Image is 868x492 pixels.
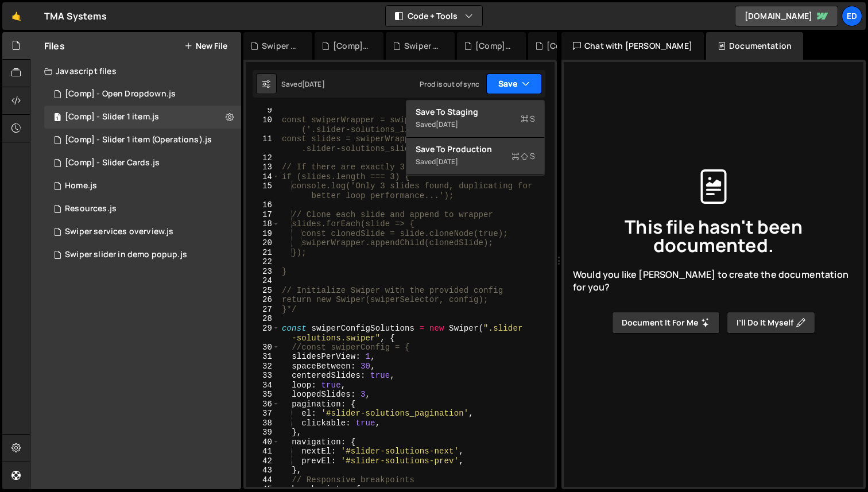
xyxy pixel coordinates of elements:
div: Prod is out of sync [420,79,479,89]
div: [DATE] [436,119,458,129]
div: 16 [246,200,280,210]
button: Document it for me [612,312,720,334]
button: I’ll do it myself [727,312,815,334]
div: 14 [246,172,280,182]
div: 33 [246,371,280,381]
div: Swiper slider in demo popup.js [404,40,441,52]
div: 15745/41948.js [44,129,241,152]
div: 25 [246,286,280,296]
a: Ed [842,6,862,26]
div: Swiper services overview.js [44,220,241,243]
div: Swiper services overview.js [262,40,299,52]
div: 42 [246,456,280,466]
a: [DOMAIN_NAME] [735,6,838,26]
div: 12 [246,153,280,163]
div: [Comp] - Slider 1 item (Operations).js [547,40,583,52]
button: New File [184,41,227,51]
div: [Comp] - Slider Cards.js [65,158,160,168]
div: Saved [281,79,325,89]
div: 10 [246,115,280,134]
div: 18 [246,219,280,229]
div: [DATE] [302,79,325,89]
button: Save to StagingS Saved[DATE] [406,100,544,138]
div: 36 [246,400,280,409]
div: Documentation [706,32,803,60]
div: 30 [246,343,280,352]
div: TMA Systems [44,9,107,23]
div: 28 [246,314,280,324]
div: [DATE] [436,157,458,166]
div: 39 [246,428,280,437]
h2: Files [44,40,65,52]
span: Would you like [PERSON_NAME] to create the documentation for you? [573,268,854,294]
div: Saved [416,155,535,169]
div: 22 [246,257,280,267]
div: 17 [246,210,280,220]
button: Code + Tools [386,6,482,26]
div: 26 [246,295,280,305]
div: 44 [246,475,280,485]
span: This file hasn't been documented. [573,218,854,254]
div: [Comp] - Open Dropdown.js [333,40,370,52]
div: 15745/41882.js [44,175,241,197]
div: 20 [246,238,280,248]
div: 24 [246,276,280,286]
div: [Comp] - Slider 1 item (Operations).js [65,135,212,145]
div: 19 [246,229,280,239]
span: 1 [54,114,61,123]
div: 34 [246,381,280,390]
div: 9 [246,106,280,115]
div: [Comp] - Slider 1 item.js [65,112,159,122]
span: S [521,113,535,125]
div: 21 [246,248,280,258]
div: 38 [246,419,280,428]
div: 43 [246,466,280,475]
div: 15745/42002.js [44,152,241,175]
div: Javascript files [30,60,241,83]
div: 37 [246,409,280,419]
div: 32 [246,362,280,371]
div: Swiper slider in demo popup.js [65,250,187,260]
div: Chat with [PERSON_NAME] [561,32,704,60]
div: Home.js [65,181,97,191]
div: [Comp] - Open Dropdown.js [65,89,176,99]
span: S [511,150,535,162]
a: 🤙 [2,2,30,30]
div: 15745/41885.js [44,106,241,129]
div: Resources.js [65,204,117,214]
button: Save to ProductionS Saved[DATE] [406,138,544,175]
div: 15745/44306.js [44,197,241,220]
div: 35 [246,390,280,400]
div: Save to Staging [416,106,535,118]
div: 15745/41947.js [44,83,241,106]
div: [Comp] - Slider Cards.js [475,40,512,52]
div: 15745/43499.js [44,243,241,266]
div: Saved [416,118,535,131]
div: 15 [246,181,280,200]
div: 27 [246,305,280,315]
div: 41 [246,447,280,456]
div: Save to Production [416,144,535,155]
div: 40 [246,437,280,447]
div: Swiper services overview.js [65,227,173,237]
div: 29 [246,324,280,343]
div: 31 [246,352,280,362]
div: 11 [246,134,280,153]
div: 13 [246,162,280,172]
div: 23 [246,267,280,277]
button: Save [486,73,542,94]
